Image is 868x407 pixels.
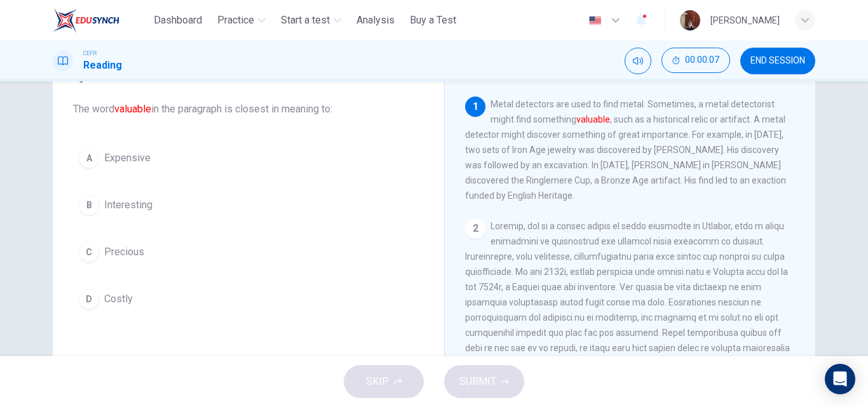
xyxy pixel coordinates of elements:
[73,236,424,268] button: CPrecious
[750,56,805,66] span: END SESSION
[356,13,395,28] span: Analysis
[576,114,610,124] font: valuable
[79,195,99,215] div: B
[79,242,99,262] div: C
[79,289,99,309] div: D
[465,99,786,201] span: Metal detectors are used to find metal. Sometimes, a metal detectorist might find something , suc...
[825,364,855,394] div: Open Intercom Messenger
[465,218,485,239] div: 2
[104,197,153,213] span: Interesting
[351,9,400,32] button: Analysis
[154,13,202,28] span: Dashboard
[53,8,119,33] img: ELTC logo
[281,13,330,28] span: Start a test
[73,283,424,315] button: DCostly
[53,8,149,33] a: ELTC logo
[104,150,151,166] span: Expensive
[625,48,651,74] div: Mute
[587,16,603,25] img: en
[465,97,485,117] div: 1
[83,58,122,73] h1: Reading
[73,189,424,221] button: BInteresting
[83,49,97,58] span: CEFR
[104,244,144,260] span: Precious
[405,9,461,32] button: Buy a Test
[73,142,424,174] button: AExpensive
[212,9,271,32] button: Practice
[276,9,346,32] button: Start a test
[685,55,719,65] span: 00:00:07
[710,13,780,28] div: [PERSON_NAME]
[680,10,700,30] img: Profile picture
[114,103,151,115] font: valuable
[104,291,133,307] span: Costly
[740,48,815,74] button: END SESSION
[410,13,456,28] span: Buy a Test
[661,48,730,74] div: Hide
[73,102,424,117] span: The word in the paragraph is closest in meaning to:
[149,9,207,32] button: Dashboard
[217,13,254,28] span: Practice
[79,148,99,168] div: A
[661,48,730,73] button: 00:00:07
